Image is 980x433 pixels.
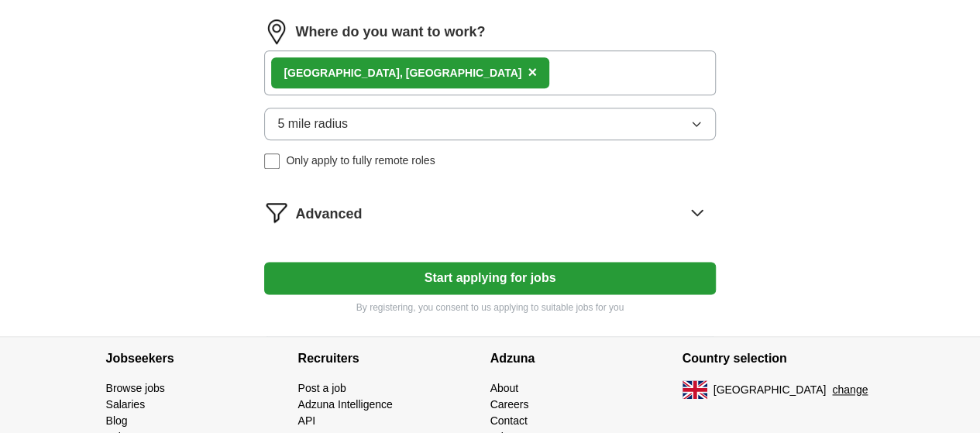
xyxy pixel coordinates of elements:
h4: Country selection [683,337,875,380]
span: [GEOGRAPHIC_DATA] [714,382,827,398]
p: By registering, you consent to us applying to suitable jobs for you [264,301,715,314]
button: × [528,61,537,84]
a: Salaries [106,398,146,411]
span: Only apply to fully remote roles [286,153,435,169]
img: location.png [264,19,289,44]
button: 5 mile radius [264,108,715,140]
a: Post a job [298,382,346,394]
span: × [528,64,537,81]
img: filter [264,200,289,225]
button: Start applying for jobs [264,262,715,294]
a: Blog [106,414,128,427]
a: About [490,382,519,394]
input: Only apply to fully remote roles [264,153,280,169]
div: [GEOGRAPHIC_DATA], [GEOGRAPHIC_DATA] [284,65,521,81]
span: Advanced [295,204,362,225]
a: API [298,414,316,427]
a: Careers [490,398,529,411]
a: Contact [490,414,528,427]
button: change [832,382,868,398]
a: Browse jobs [106,382,165,394]
img: UK flag [683,380,707,399]
label: Where do you want to work? [295,22,485,43]
span: 5 mile radius [277,115,348,133]
a: Adzuna Intelligence [298,398,393,411]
